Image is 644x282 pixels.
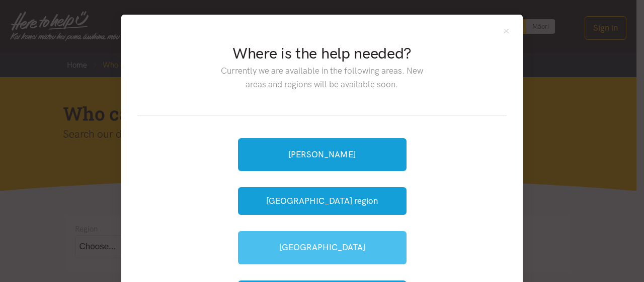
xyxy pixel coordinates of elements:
a: [PERSON_NAME] [238,138,407,171]
h2: Where is the help needed? [213,43,431,64]
p: Currently we are available in the following areas. New areas and regions will be available soon. [213,64,431,91]
a: [GEOGRAPHIC_DATA] [238,231,407,264]
button: [GEOGRAPHIC_DATA] region [238,187,407,215]
button: Close [502,27,511,35]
